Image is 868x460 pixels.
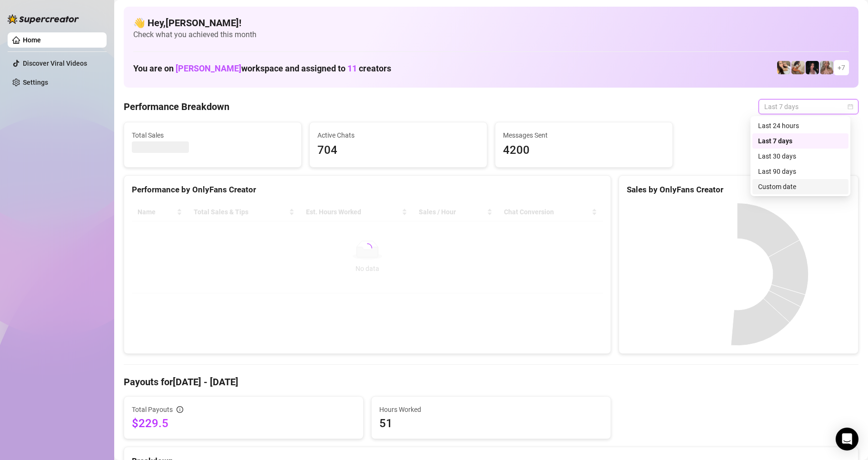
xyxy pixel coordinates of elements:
h4: 👋 Hey, [PERSON_NAME] ! [133,16,849,30]
div: Custom date [752,179,848,194]
div: Last 30 days [752,149,848,164]
img: Avry (@avryjennerfree) [777,61,790,74]
div: Custom date [758,181,843,192]
h4: Payouts for [DATE] - [DATE] [124,375,858,389]
span: Messages Sent [503,130,665,140]
span: Total Payouts [132,404,173,415]
span: loading [361,242,374,254]
span: + 7 [838,62,845,73]
span: $229.5 [132,416,355,431]
span: info-circle [177,406,183,413]
span: Hours Worked [379,404,603,415]
span: Last 7 days [764,100,853,114]
div: Last 30 days [758,151,843,161]
div: Last 7 days [752,133,848,149]
span: Active Chats [317,130,479,140]
img: Baby (@babyyyybellaa) [806,61,819,74]
a: Discover Viral Videos [23,60,87,67]
div: Last 90 days [752,164,848,179]
h1: You are on workspace and assigned to creators [133,63,391,74]
span: 11 [347,63,357,73]
span: Check what you achieved this month [133,30,849,40]
a: Home [23,36,41,44]
div: Open Intercom Messenger [836,428,858,450]
span: 704 [317,141,479,160]
span: 4200 [503,141,665,160]
span: 51 [379,416,603,431]
span: Total Sales [132,130,294,140]
div: Last 90 days [758,166,843,177]
div: Last 7 days [758,136,843,146]
div: Last 24 hours [758,120,843,131]
div: Last 24 hours [752,118,848,133]
h4: Performance Breakdown [124,100,229,113]
a: Settings [23,79,48,86]
img: Kayla (@kaylathaylababy) [791,61,805,74]
div: Performance by OnlyFans Creator [132,183,603,196]
div: Sales by OnlyFans Creator [627,183,850,196]
span: calendar [848,104,853,110]
img: Kenzie (@dmaxkenz) [820,61,833,74]
span: [PERSON_NAME] [176,63,241,73]
img: logo-BBDzfeDw.svg [8,14,79,24]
